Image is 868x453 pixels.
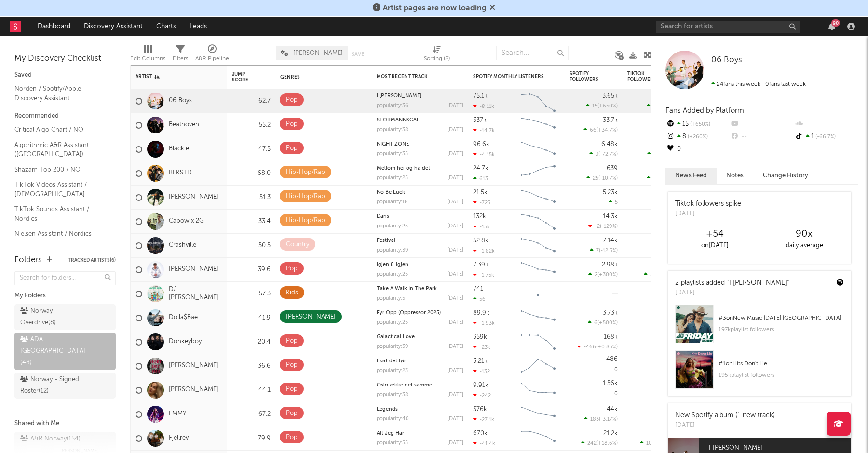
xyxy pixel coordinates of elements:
[286,335,298,347] div: Pop
[14,204,106,224] a: TikTok Sounds Assistant / Nordics
[14,290,116,302] div: My Folders
[377,407,398,412] a: Legends
[473,165,488,172] div: 24.7k
[607,165,618,172] div: 639
[516,186,560,210] svg: Chart title
[814,134,836,140] span: -66.7 %
[600,248,616,253] span: -12.5 %
[675,421,775,430] div: [DATE]
[602,93,618,99] div: 3.65k
[516,354,560,378] svg: Chart title
[286,167,325,178] div: Hip-Hop/Rap
[377,320,408,325] div: popularity: 25
[377,286,463,292] div: Take A Walk In The Park
[473,416,494,423] div: -27.1k
[516,89,560,113] svg: Chart title
[627,210,676,233] div: 0
[169,121,199,129] a: Beathoven
[473,248,495,254] div: -1.82k
[377,392,408,398] div: popularity: 38
[473,93,488,99] div: 75.1k
[377,142,463,147] div: NIGHT ZONE
[583,345,596,350] span: -466
[14,373,116,399] a: Norway - Signed Roster(12)
[689,122,710,127] span: +650 %
[730,131,794,143] div: --
[448,224,463,229] div: [DATE]
[448,368,463,373] div: [DATE]
[377,383,432,388] a: Oslo ække det samme
[232,288,271,300] div: 57.3
[584,416,618,422] div: ( )
[286,119,298,130] div: Pop
[377,310,463,316] div: Fyr Opp (Oppressor 2025)
[600,176,616,181] span: -10.7 %
[14,110,116,122] div: Recommended
[14,69,116,81] div: Saved
[169,410,186,418] a: EMMY
[711,81,760,87] span: 24 fans this week
[603,380,618,386] div: 1.56k
[473,74,545,80] div: Spotify Monthly Listeners
[130,53,165,65] div: Edit Columns
[232,95,271,107] div: 62.7
[377,142,409,147] a: NIGHT ZONE
[286,432,298,443] div: Pop
[590,417,599,422] span: 183
[627,354,676,378] div: 0
[606,356,618,362] div: 486
[602,262,618,268] div: 2.98k
[286,360,298,371] div: Pop
[169,338,202,346] a: Donkeyboy
[377,118,463,123] div: STORMANNSGAL
[516,258,560,282] svg: Chart title
[169,145,189,153] a: Blackie
[473,358,488,364] div: 3.21k
[377,93,421,99] a: I [PERSON_NAME]
[627,378,676,402] div: 0
[670,240,759,252] div: on [DATE]
[286,94,298,106] div: Pop
[377,166,430,171] a: Mellom hei og ha det
[14,254,42,266] div: Folders
[14,271,116,285] input: Search for folders...
[286,408,298,419] div: Pop
[594,320,597,326] span: 6
[377,190,463,195] div: No Be Luck
[377,224,408,229] div: popularity: 25
[831,19,840,27] div: 90
[587,441,597,446] span: 242
[377,296,405,301] div: popularity: 5
[601,141,618,147] div: 6.48k
[377,151,408,157] div: popularity: 35
[232,385,271,396] div: 44.1
[516,137,560,161] svg: Chart title
[473,382,488,388] div: 9.91k
[627,71,661,82] div: TikTok Followers
[717,168,753,184] button: Notes
[31,17,77,36] a: Dashboard
[232,433,271,444] div: 79.9
[14,83,106,103] a: Norden / Spotify/Apple Discovery Assistant
[377,103,408,108] div: popularity: 36
[473,368,490,374] div: -132
[516,210,560,234] svg: Chart title
[448,392,463,398] div: [DATE]
[600,417,616,422] span: -3.17 %
[473,103,494,109] div: -8.11k
[377,200,408,205] div: popularity: 18
[589,151,618,157] div: ( )
[377,383,463,388] div: Oslo ække det samme
[448,127,463,133] div: [DATE]
[377,118,420,123] a: STORMANNSGAL
[516,330,560,354] svg: Chart title
[719,358,844,370] div: # 1 on Hits Don't Lie
[675,411,775,421] div: New Spotify album (1 new track)
[570,378,618,402] div: 0
[286,215,325,226] div: Hip-Hop/Rap
[377,431,404,436] a: Alt Jeg Har
[14,124,106,135] a: Critical Algo Chart / NO
[377,166,463,171] div: Mellom hei og ha det
[759,228,849,240] div: 90 x
[377,334,415,340] a: Galactical Love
